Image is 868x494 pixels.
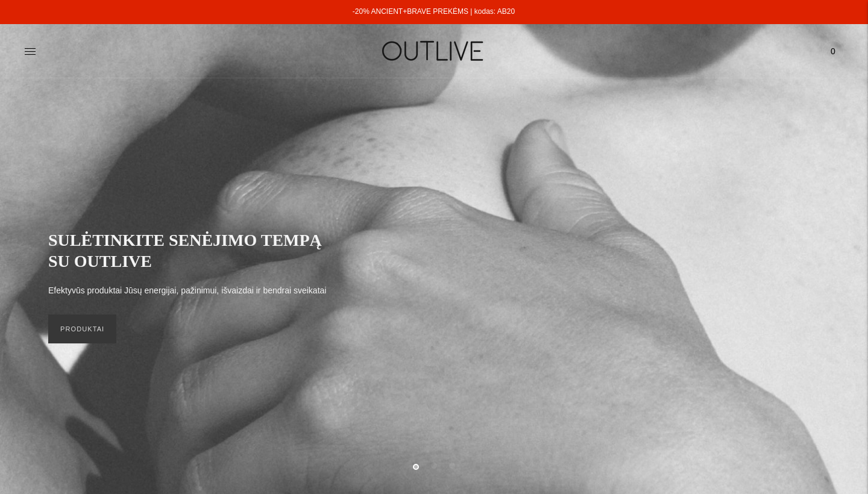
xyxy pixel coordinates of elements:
[48,230,338,272] h2: SULĖTINKITE SENĖJIMO TEMPĄ SU OUTLIVE
[48,314,116,343] a: PRODUKTAI
[359,30,509,72] img: OUTLIVE
[822,38,844,64] a: 0
[449,463,455,469] button: Move carousel to slide 3
[431,463,437,469] button: Move carousel to slide 2
[353,7,515,16] a: -20% ANCIENT+BRAVE PREKĖMS | kodas: AB20
[413,464,419,470] button: Move carousel to slide 1
[48,284,326,298] p: Efektyvūs produktai Jūsų energijai, pažinimui, išvaizdai ir bendrai sveikatai
[825,43,841,60] span: 0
